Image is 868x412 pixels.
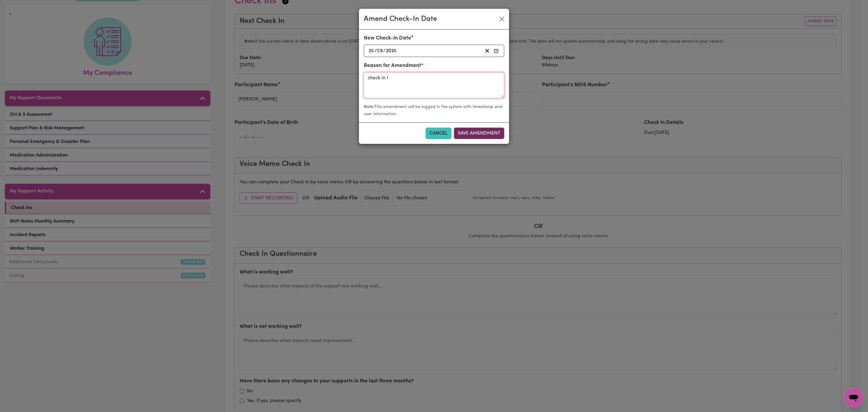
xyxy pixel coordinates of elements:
[377,49,380,53] span: 0
[454,128,504,139] button: Save Amendment
[497,14,507,24] button: Close
[374,48,377,54] span: /
[364,62,423,70] label: Reason for Amendment
[364,105,502,116] small: This amendment will be logged in the system with timestamp and user information.
[385,47,397,55] input: ----
[377,47,383,55] input: --
[364,14,437,24] div: Amend Check-In Date
[368,47,374,55] input: --
[364,105,374,109] strong: Note:
[426,128,451,139] button: Cancel
[364,72,504,98] textarea: check in 1
[844,388,863,407] iframe: Button to launch messaging window, conversation in progress
[383,48,385,54] span: /
[364,34,411,42] label: New Check-In Date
